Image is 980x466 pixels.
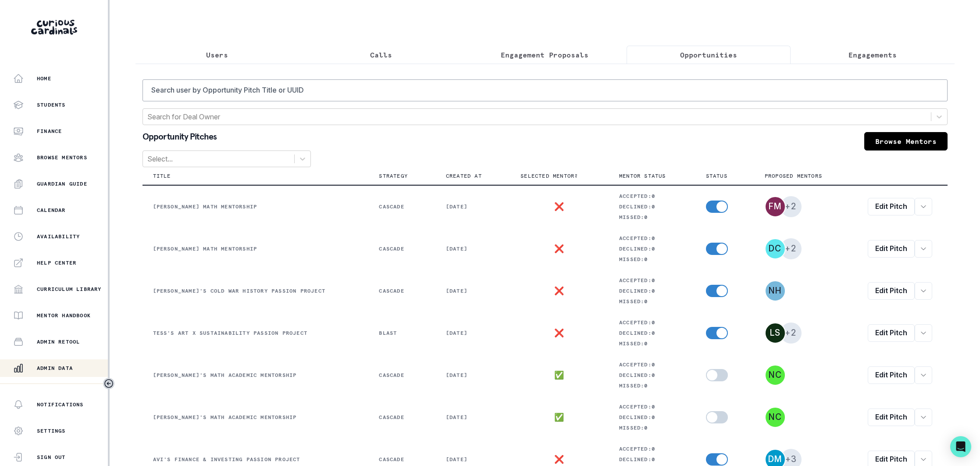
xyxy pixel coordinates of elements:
[37,75,51,82] p: Home
[37,154,87,161] p: Browse Mentors
[206,50,228,60] p: Users
[501,50,588,60] p: Engagement Proposals
[769,202,782,211] div: Felix Ortiz de Montellano
[153,203,358,210] p: [PERSON_NAME] Math Mentorship
[37,401,84,408] p: Notifications
[619,403,685,410] p: Accepted: 0
[379,203,424,210] p: Cascade
[37,312,91,319] p: Mentor Handbook
[379,456,424,463] p: Cascade
[765,172,822,179] p: Proposed Mentors
[780,238,802,259] span: +2
[370,50,392,60] p: Calls
[379,414,424,421] p: Cascade
[680,50,737,60] p: Opportunities
[619,372,685,379] p: Declined: 0
[554,414,564,421] p: ✅
[868,324,915,342] a: Edit Pitch
[915,324,932,342] button: row menu
[153,287,358,294] p: [PERSON_NAME]'s Cold War History Passion Project
[446,172,482,179] p: Created At
[446,203,499,210] p: [DATE]
[619,287,685,294] p: Declined: 0
[619,245,685,252] p: Declined: 0
[37,233,80,240] p: Availability
[37,454,66,461] p: Sign Out
[619,214,685,221] p: Missed: 0
[379,330,424,337] p: Blast
[706,172,727,179] p: Status
[619,319,685,326] p: Accepted: 0
[769,371,782,379] div: Nick Clark
[848,50,897,60] p: Engagements
[619,256,685,263] p: Missed: 0
[520,172,578,179] p: Selected Mentor?
[379,245,424,252] p: Cascade
[769,413,782,421] div: Nick Clark
[868,282,915,300] a: Edit Pitch
[37,427,66,434] p: Settings
[103,378,114,389] button: Toggle sidebar
[780,323,802,344] span: +2
[153,456,358,463] p: Avi's Finance & Investing Passion Project
[619,330,685,337] p: Declined: 0
[446,456,499,463] p: [DATE]
[379,372,424,379] p: Cascade
[915,366,932,384] button: row menu
[379,172,408,179] p: Strategy
[619,361,685,368] p: Accepted: 0
[619,414,685,421] p: Declined: 0
[619,340,685,347] p: Missed: 0
[619,277,685,284] p: Accepted: 0
[31,20,77,35] img: Curious Cardinals Logo
[37,128,62,135] p: Finance
[915,282,932,300] button: row menu
[619,424,685,431] p: Missed: 0
[619,235,685,242] p: Accepted: 0
[770,329,780,337] div: Lola Simon
[446,245,499,252] p: [DATE]
[868,240,915,258] a: Edit Pitch
[153,372,358,379] p: [PERSON_NAME]'s Math Academic Mentorship
[446,330,499,337] p: [DATE]
[619,298,685,305] p: Missed: 0
[37,338,80,345] p: Admin Retool
[868,198,915,215] a: Edit Pitch
[769,287,782,295] div: Natalia Hildebrand
[37,286,102,293] p: Curriculum Library
[37,101,66,108] p: Students
[768,455,782,463] div: Dalton Morgan
[37,207,66,214] p: Calendar
[37,365,73,372] p: Admin Data
[143,132,217,143] p: Opportunity Pitches
[446,414,499,421] p: [DATE]
[554,372,564,379] p: ✅
[37,259,76,266] p: Help Center
[554,203,564,210] p: ❌
[915,198,932,215] button: row menu
[153,330,358,337] p: Tess's Art x Sustainability Passion Project
[379,287,424,294] p: Cascade
[915,409,932,426] button: row menu
[153,172,171,179] p: Title
[619,193,685,200] p: Accepted: 0
[619,172,666,179] p: Mentor Status
[554,330,564,337] p: ❌
[619,456,685,463] p: Declined: 0
[153,245,358,252] p: [PERSON_NAME] Math Mentorship
[868,409,915,426] a: Edit Pitch
[554,287,564,294] p: ❌
[153,414,358,421] p: [PERSON_NAME]'s Math Academic Mentorship
[619,203,685,210] p: Declined: 0
[769,244,781,253] div: Daniel Coria
[37,180,87,187] p: Guardian Guide
[554,245,564,252] p: ❌
[619,445,685,452] p: Accepted: 0
[864,132,948,151] a: Browse Mentors
[950,436,971,457] div: Open Intercom Messenger
[915,240,932,258] button: row menu
[619,382,685,389] p: Missed: 0
[780,196,802,217] span: +2
[446,287,499,294] p: [DATE]
[868,366,915,384] a: Edit Pitch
